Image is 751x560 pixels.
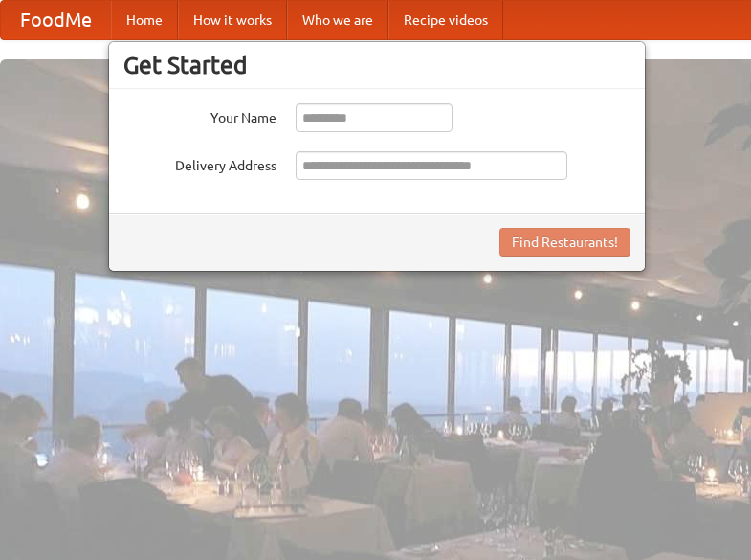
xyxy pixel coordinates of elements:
[287,1,388,39] a: Who we are
[123,151,276,175] label: Delivery Address
[178,1,287,39] a: How it works
[1,1,111,39] a: FoodMe
[499,228,630,257] button: Find Restaurants!
[111,1,178,39] a: Home
[123,103,276,127] label: Your Name
[123,51,630,79] h3: Get Started
[388,1,503,39] a: Recipe videos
